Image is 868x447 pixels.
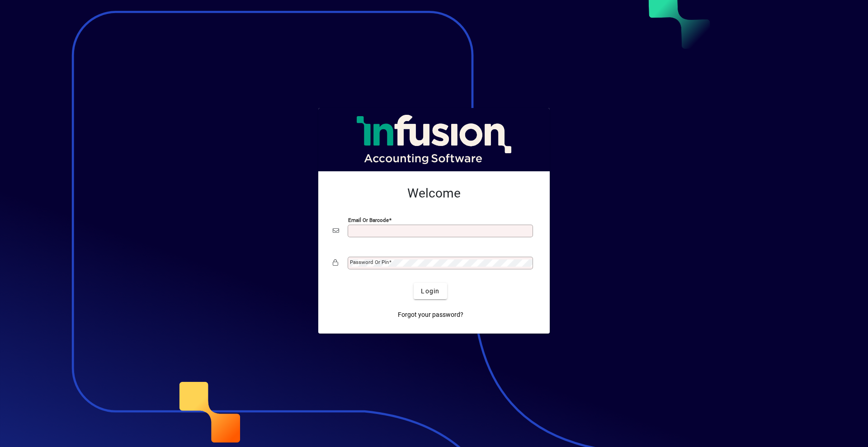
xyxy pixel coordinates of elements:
[350,259,389,265] mat-label: Password or Pin
[398,310,463,320] span: Forgot your password?
[333,186,535,201] h2: Welcome
[421,287,439,296] span: Login
[394,306,467,323] a: Forgot your password?
[414,283,447,299] button: Login
[348,217,389,223] mat-label: Email or Barcode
